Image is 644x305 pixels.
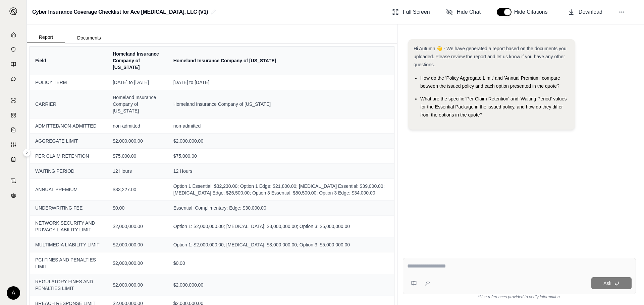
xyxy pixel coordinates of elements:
span: Homeland Insurance Company of [US_STATE] [173,101,389,107]
img: Expand sidebar [9,7,17,15]
span: REGULATORY FINES AND PENALTIES LIMIT [35,278,102,292]
a: Claim Coverage [4,123,22,137]
span: [DATE] to [DATE] [173,79,389,86]
button: Expand sidebar [7,5,20,18]
div: *Use references provided to verify information. [403,294,636,300]
span: 12 Hours [113,168,162,174]
th: Homeland Insurance Company of [US_STATE] [107,47,168,75]
button: Report [27,32,65,43]
span: $2,000,000.00 [113,223,162,230]
span: NETWORK SECURITY AND PRIVACY LIABILITY LIMIT [35,220,102,233]
span: Homeland Insurance Company of [US_STATE] [113,94,162,114]
span: Hide Citations [514,8,552,16]
a: Custom Report [4,138,22,151]
th: Homeland Insurance Company of [US_STATE] [168,47,394,75]
span: Option 1: $2,000,000.00; [MEDICAL_DATA]: $3,000,000.00; Option 3: $5,000,000.00 [173,223,389,230]
span: $2,000,000.00 [173,282,389,288]
span: [DATE] to [DATE] [113,79,162,86]
span: How do the 'Policy Aggregate Limit' and 'Annual Premium' compare between the issued policy and ea... [420,75,560,89]
span: $0.00 [173,260,389,266]
span: Hi Autumn 👋 - We have generated a report based on the documents you uploaded. Please review the r... [414,46,567,67]
span: Essential: Complimentary; Edge: $30,000.00 [173,205,389,211]
span: $75,000.00 [113,153,162,159]
a: Legal Search Engine [4,189,22,202]
span: 12 Hours [173,168,389,174]
span: AGGREGATE LIMIT [35,138,102,144]
span: non-admitted [113,123,162,129]
span: UNDERWRITING FEE [35,205,102,211]
span: $2,000,000.00 [113,241,162,248]
span: WAITING PERIOD [35,168,102,174]
span: CARRIER [35,101,102,107]
button: Download [565,5,605,19]
span: ADMITTED/NON-ADMITTED [35,123,102,129]
span: Option 1 Essential: $32,230.00; Option 1 Edge: $21,800.00; [MEDICAL_DATA] Essential: $39,000.00; ... [173,183,389,196]
span: POLICY TERM [35,79,102,86]
span: $75,000.00 [173,153,389,159]
span: Full Screen [403,8,430,16]
a: Policy Comparisons [4,108,22,122]
button: Documents [65,32,113,43]
span: $2,000,000.00 [113,282,162,288]
button: Ask [591,277,632,289]
button: Expand sidebar [23,149,31,157]
a: Single Policy [4,94,22,107]
span: $2,000,000.00 [113,260,162,266]
a: Chat [4,72,22,86]
h2: Cyber Insurance Coverage Checklist for Ace [MEDICAL_DATA], LLC (V1) [32,6,208,18]
a: Contract Analysis [4,174,22,187]
span: $2,000,000.00 [173,138,389,144]
button: Hide Chat [443,5,483,19]
span: Option 1: $2,000,000.00; [MEDICAL_DATA]: $3,000,000.00; Option 3: $5,000,000.00 [173,241,389,248]
span: $2,000,000.00 [113,138,162,144]
div: A [7,286,20,300]
span: Download [579,8,602,16]
th: Field [30,47,107,75]
span: $33,227.00 [113,186,162,193]
span: What are the specific 'Per Claim Retention' and 'Waiting Period' values for the Essential Package... [420,96,567,118]
a: Home [4,28,22,42]
span: Hide Chat [457,8,481,16]
span: ANNUAL PREMIUM [35,186,102,193]
button: Full Screen [389,5,433,19]
span: MULTIMEDIA LIABILITY LIMIT [35,241,102,248]
a: Coverage Table [4,153,22,166]
span: PCI FINES AND PENALTIES LIMIT [35,256,102,270]
a: Prompt Library [4,58,22,71]
span: Ask [603,281,611,286]
span: PER CLAIM RETENTION [35,153,102,159]
span: non-admitted [173,123,389,129]
span: $0.00 [113,205,162,211]
a: Documents Vault [4,43,22,56]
